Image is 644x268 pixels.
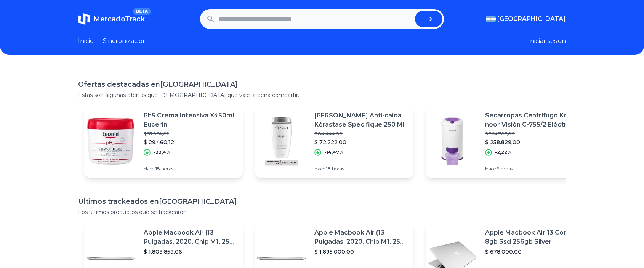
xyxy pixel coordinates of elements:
button: Iniciar sesion [528,36,566,46]
p: -14,47% [324,149,344,155]
a: Featured image[PERSON_NAME] Anti-caída Kérastase Specifique 250 Ml$ 84.444,00$ 72.222,00-14,47%Ha... [255,105,413,178]
h1: Ofertas destacadas en [GEOGRAPHIC_DATA] [78,79,566,90]
h1: Ultimos trackeados en [GEOGRAPHIC_DATA] [78,196,566,207]
span: MercadoTrack [93,15,145,23]
a: Inicio [78,36,94,46]
p: $ 1.803.859,06 [144,248,237,255]
img: Featured image [426,115,479,168]
p: Apple Macbook Air 13 Core I5 8gb Ssd 256gb Silver [485,228,578,246]
a: Featured imageSecarropas Centrífugo Koh-i-noor Visión C-755/2 Eléctrico 5.5kg Blanco 220v$ 264.70... [426,105,584,178]
p: $ 258.829,00 [485,138,578,146]
img: Featured image [255,115,308,168]
p: $ 678.000,00 [485,248,578,255]
p: $ 29.460,12 [144,138,237,146]
p: $ 72.222,00 [314,138,407,146]
p: $ 264.707,00 [485,131,578,137]
p: Ph5 Crema Intensiva X450ml Eucerin [144,111,237,129]
p: $ 37.964,02 [144,131,237,137]
p: Apple Macbook Air (13 Pulgadas, 2020, Chip M1, 256 Gb De Ssd, 8 Gb De Ram) - Plata [314,228,407,246]
span: BETA [133,8,151,15]
img: Featured image [84,115,138,168]
p: $ 84.444,00 [314,131,407,137]
p: $ 1.895.000,00 [314,248,407,255]
a: MercadoTrackBETA [78,13,145,25]
p: Estas son algunas ofertas que [DEMOGRAPHIC_DATA] que vale la pena compartir. [78,91,566,99]
span: [GEOGRAPHIC_DATA] [497,14,566,24]
button: [GEOGRAPHIC_DATA] [486,14,566,24]
p: -2,22% [495,149,512,155]
p: Apple Macbook Air (13 Pulgadas, 2020, Chip M1, 256 Gb De Ssd, 8 Gb De Ram) - Plata [144,228,237,246]
p: Hace 18 horas [144,166,237,172]
img: MercadoTrack [78,13,90,25]
p: Hace 18 horas [314,166,407,172]
p: [PERSON_NAME] Anti-caída Kérastase Specifique 250 Ml [314,111,407,129]
p: Hace 9 horas [485,166,578,172]
img: Argentina [486,16,496,22]
a: Sincronizacion [103,36,147,46]
p: Los ultimos productos que se trackearon. [78,208,566,216]
p: -22,4% [154,149,171,155]
p: Secarropas Centrífugo Koh-i-noor Visión C-755/2 Eléctrico 5.5kg Blanco 220v [485,111,578,129]
a: Featured imagePh5 Crema Intensiva X450ml Eucerin$ 37.964,02$ 29.460,12-22,4%Hace 18 horas [84,105,243,178]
